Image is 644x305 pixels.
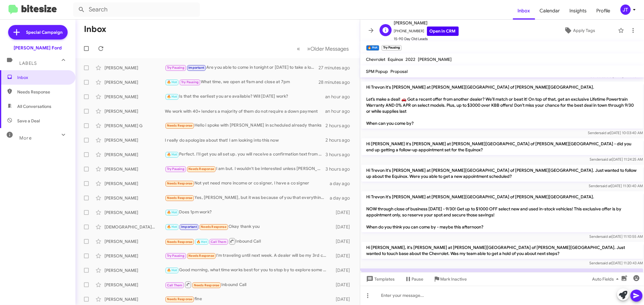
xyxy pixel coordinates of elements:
a: Special Campaign [8,25,68,39]
div: [PERSON_NAME] [104,238,165,244]
span: said at [601,261,612,265]
span: 🔥 Hot [167,152,177,156]
div: [DATE] [331,253,355,259]
div: an hour ago [325,108,355,114]
span: Special Campaign [26,29,63,35]
span: Try Pausing [167,66,184,70]
div: I really do apologize about that! I am looking into this now [165,137,325,143]
span: 🔥 Hot [167,210,177,214]
span: Call Them [167,283,183,287]
span: Call Them [211,240,226,244]
span: [PERSON_NAME] [394,19,459,27]
span: Inbox [17,74,69,80]
div: [PERSON_NAME] [104,79,165,85]
div: [PERSON_NAME] [104,209,165,215]
p: Hi [PERSON_NAME] it's [PERSON_NAME] at [PERSON_NAME][GEOGRAPHIC_DATA] of [PERSON_NAME][GEOGRAPHIC... [361,138,643,155]
span: Sender [DATE] 11:20:43 AM [589,261,643,265]
span: Needs Response [167,196,193,200]
span: said at [601,184,611,188]
div: [DATE] [331,267,355,273]
button: Auto Fields [587,274,626,285]
span: Chevrolet [366,57,386,62]
div: [PERSON_NAME] [104,253,165,259]
span: 15-90 Day Old Leads [394,36,459,42]
div: [PERSON_NAME] [104,65,165,71]
span: SPM Popup [366,69,388,74]
button: Next [304,42,353,55]
span: Sender [DATE] 11:30:40 AM [589,184,643,188]
span: Labels [19,61,37,66]
div: Okay thank you [165,223,331,230]
div: [DATE] [331,282,355,288]
div: What time, we open at 9am and close at 7pm [165,79,319,86]
div: [PERSON_NAME] [104,195,165,201]
span: Needs Response [167,240,193,244]
div: 2 hours ago [325,123,355,129]
span: Needs Response [167,124,193,127]
p: Hi [PERSON_NAME], it's [PERSON_NAME] at [PERSON_NAME][GEOGRAPHIC_DATA] of [PERSON_NAME][GEOGRAPHI... [361,242,643,259]
span: « [297,45,300,52]
span: Try Pausing [167,167,184,171]
span: 🔥 Hot [197,240,207,244]
div: 27 minutes ago [319,65,355,71]
div: Yes, [PERSON_NAME], but it was because of you that everything went well. I noticed that you had t... [165,194,330,201]
div: Does 1pm work? [165,209,331,216]
span: All Conversations [17,103,51,109]
span: said at [600,130,610,135]
button: Apply Tags [543,25,615,36]
div: [PERSON_NAME] Ford [14,45,62,51]
span: Pause [412,274,424,285]
span: Equinox [388,57,403,62]
span: Needs Response [188,254,214,258]
div: Hello i spoke with [PERSON_NAME] in scheduled already thanks [165,122,325,129]
span: Templates [365,274,395,285]
div: [PERSON_NAME] [104,181,165,187]
span: Important [188,66,204,70]
button: Previous [293,42,304,55]
div: [DEMOGRAPHIC_DATA][PERSON_NAME] [104,224,165,230]
p: Hi Trevon it's [PERSON_NAME] at [PERSON_NAME][GEOGRAPHIC_DATA] of [PERSON_NAME][GEOGRAPHIC_DATA].... [361,191,643,232]
span: said at [601,157,612,162]
div: a day ago [330,181,355,187]
div: [PERSON_NAME] [104,137,165,143]
a: Inbox [513,2,535,20]
div: 3 hours ago [325,166,355,172]
span: Needs Response [188,167,214,171]
span: Important [181,225,197,229]
a: Calendar [535,2,565,20]
div: [PERSON_NAME] [104,282,165,288]
small: 🔥 Hot [366,45,379,51]
span: Sender [DATE] 11:10:55 AM [589,234,643,239]
button: JT [615,5,637,15]
span: said at [601,234,612,239]
span: Needs Response [167,181,193,185]
p: Hi Trevon it's [PERSON_NAME] at [PERSON_NAME][GEOGRAPHIC_DATA] of [PERSON_NAME][GEOGRAPHIC_DATA].... [361,165,643,182]
span: 🔥 Hot [167,268,177,272]
a: Insights [565,2,592,20]
div: [PERSON_NAME] [104,94,165,100]
div: 3 hours ago [325,152,355,158]
span: Try Pausing [181,80,199,84]
button: Mark Inactive [428,274,472,285]
a: Profile [592,2,615,20]
nav: Page navigation example [294,42,353,55]
span: Apply Tags [573,25,595,36]
div: [PERSON_NAME] [104,267,165,273]
div: [DATE] [331,238,355,244]
div: [PERSON_NAME] [104,108,165,114]
span: Needs Response [194,283,219,287]
div: I am but. I wouldn't be interested unless [PERSON_NAME] puts the rebate back on. It was 9500. I c... [165,165,325,172]
span: Mark Inactive [441,274,467,285]
div: Not yet need more income or co signer, I have a co signer [165,180,330,187]
div: I'm traveling until next week. A dealer will be my 3rd choice. I'm going to try and sell on my ow... [165,252,331,259]
input: Search [73,2,200,17]
span: Sender [DATE] 10:03:40 AM [588,130,643,135]
span: Sender [DATE] 11:24:25 AM [590,157,643,162]
span: Save a Deal [17,118,40,124]
div: a day ago [330,195,355,201]
div: Inbound Call [165,281,331,288]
